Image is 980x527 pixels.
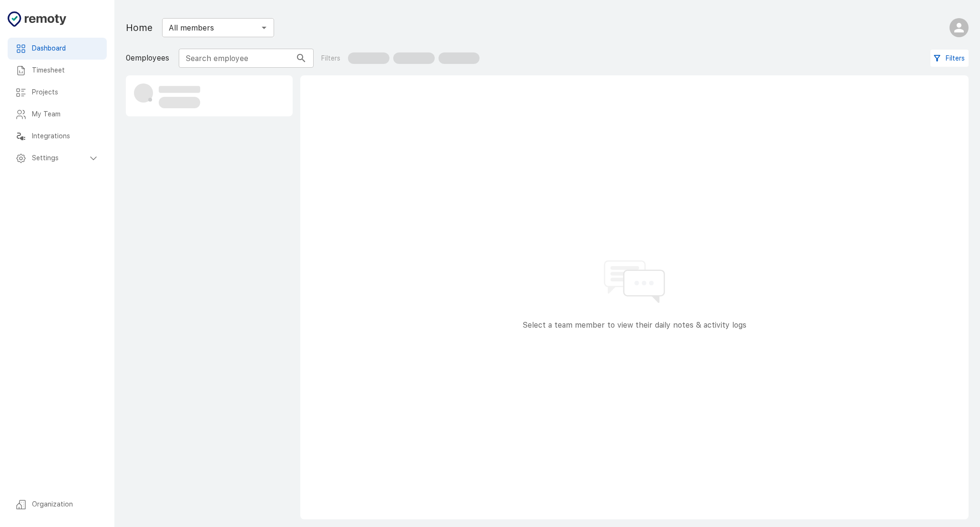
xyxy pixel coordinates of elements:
h6: Dashboard [32,43,99,54]
div: My Team [8,103,107,125]
button: Open [257,21,271,34]
button: Filters [930,50,969,67]
p: Filters [321,53,340,63]
div: Timesheet [8,60,107,82]
div: Settings [8,147,107,169]
h6: Projects [32,87,99,98]
h6: Integrations [32,131,99,142]
div: Organization [8,494,107,516]
div: Projects [8,82,107,103]
h6: My Team [32,109,99,120]
div: Dashboard [8,38,107,60]
p: 0 employees [126,52,169,64]
h6: Timesheet [32,65,99,76]
h6: Organization [32,499,99,510]
div: Integrations [8,125,107,147]
h6: Settings [32,153,88,164]
h1: Home [126,20,153,35]
p: Select a team member to view their daily notes & activity logs [522,320,746,331]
